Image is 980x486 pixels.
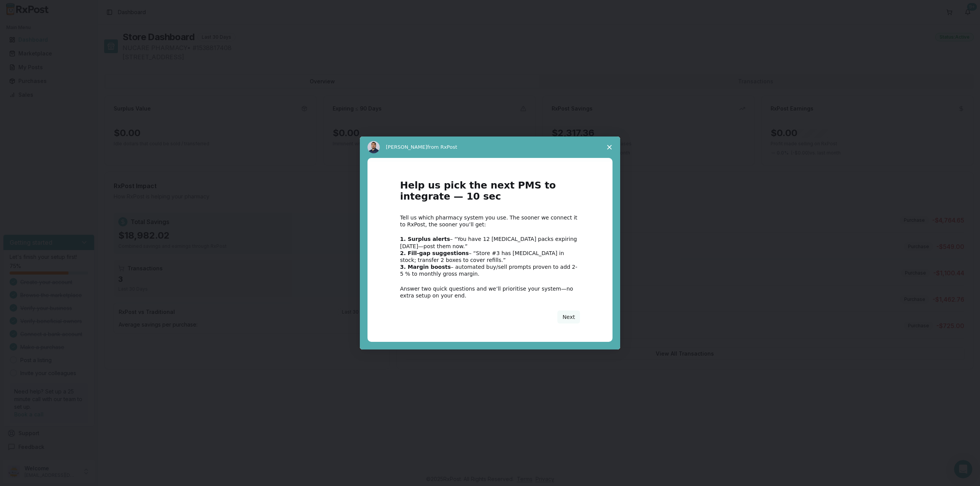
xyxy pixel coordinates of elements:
[400,263,580,277] div: – automated buy/sell prompts proven to add 2-5 % to monthly gross margin.
[400,285,580,299] div: Answer two quick questions and we’ll prioritise your system—no extra setup on your end.
[557,310,580,323] button: Next
[400,250,469,256] b: 2. Fill-gap suggestions
[599,137,620,158] span: Close survey
[400,236,580,249] div: – “You have 12 [MEDICAL_DATA] packs expiring [DATE]—post them now.”
[386,144,427,150] span: [PERSON_NAME]
[367,141,380,153] img: Profile image for Manuel
[400,214,580,228] div: Tell us which pharmacy system you use. The sooner we connect it to RxPost, the sooner you’ll get:
[400,236,450,242] b: 1. Surplus alerts
[400,264,451,270] b: 3. Margin boosts
[427,144,457,150] span: from RxPost
[400,180,580,206] h1: Help us pick the next PMS to integrate — 10 sec
[400,250,580,263] div: – “Store #3 has [MEDICAL_DATA] in stock; transfer 2 boxes to cover refills.”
